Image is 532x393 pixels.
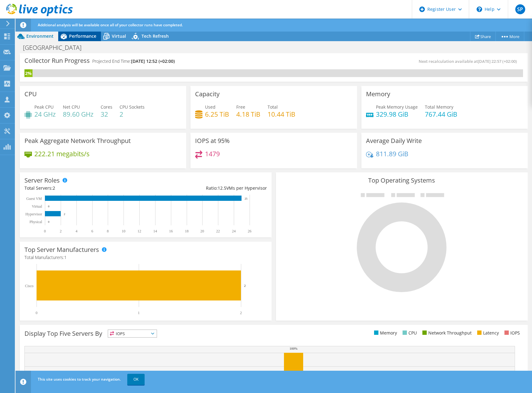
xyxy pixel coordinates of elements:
[281,177,523,184] h3: Top Operating Systems
[63,104,80,110] span: Net CPU
[108,330,157,337] span: IOPS
[48,220,50,223] text: 0
[24,177,60,184] h3: Server Roles
[476,330,499,336] li: Latency
[120,111,145,118] h4: 2
[268,111,295,118] h4: 10.44 TiB
[218,185,226,191] span: 12.5
[195,91,220,97] h3: Capacity
[495,32,524,41] a: More
[244,284,246,287] text: 2
[48,205,50,208] text: 0
[44,229,46,233] text: 0
[26,196,42,201] text: Guest VM
[138,311,140,315] text: 1
[38,377,121,382] span: This site uses cookies to track your navigation.
[53,185,55,191] span: 2
[25,284,33,288] text: Cisco
[60,229,62,233] text: 2
[373,330,397,336] li: Memory
[290,347,298,350] text: 100%
[24,91,37,97] h3: CPU
[34,104,54,110] span: Peak CPU
[366,137,422,144] h3: Average Daily Write
[34,111,56,118] h4: 24 GHz
[169,229,173,233] text: 16
[153,229,157,233] text: 14
[248,229,251,233] text: 26
[24,254,267,261] h4: Total Manufacturers:
[24,70,33,77] div: 2%
[216,229,220,233] text: 22
[142,33,169,39] span: Tech Refresh
[101,111,112,118] h4: 32
[240,311,242,315] text: 2
[32,204,42,209] text: Virtual
[20,44,91,51] h1: [GEOGRAPHIC_DATA]
[34,150,89,157] h4: 222.21 megabits/s
[419,58,520,64] span: Next recalculation available at
[366,91,390,97] h3: Memory
[122,229,125,233] text: 10
[205,150,220,157] h4: 1479
[112,33,126,39] span: Virtual
[146,185,267,192] div: Ratio: VMs per Hypervisor
[268,104,278,110] span: Total
[101,104,112,110] span: Cores
[376,111,418,118] h4: 329.98 GiB
[421,330,472,336] li: Network Throughput
[205,111,229,118] h4: 6.25 TiB
[24,246,99,253] h3: Top Server Manufacturers
[131,58,175,64] span: [DATE] 12:52 (+02:00)
[425,111,457,118] h4: 767.44 GiB
[185,229,189,233] text: 18
[401,330,417,336] li: CPU
[503,330,520,336] li: IOPS
[26,33,54,39] span: Environment
[245,197,248,200] text: 25
[478,58,517,64] span: [DATE] 22:57 (+02:00)
[76,229,77,233] text: 4
[376,150,408,157] h4: 811.89 GiB
[29,220,42,224] text: Physical
[120,104,145,110] span: CPU Sockets
[195,137,230,144] h3: IOPS at 95%
[24,137,131,144] h3: Peak Aggregate Network Throughput
[477,6,482,12] svg: \n
[425,104,453,110] span: Total Memory
[24,185,146,192] div: Total Servers:
[25,212,42,216] text: Hypervisor
[64,213,65,216] text: 2
[63,111,94,118] h4: 89.60 GHz
[69,33,96,39] span: Performance
[36,311,37,315] text: 0
[515,4,525,14] span: SP
[127,374,145,385] a: OK
[470,32,496,41] a: Share
[107,229,109,233] text: 8
[236,111,260,118] h4: 4.18 TiB
[236,104,245,110] span: Free
[376,104,418,110] span: Peak Memory Usage
[200,229,204,233] text: 20
[92,58,175,65] h4: Projected End Time:
[64,254,67,260] span: 1
[137,229,141,233] text: 12
[205,104,216,110] span: Used
[38,22,183,28] span: Additional analysis will be available once all of your collector runs have completed.
[91,229,93,233] text: 6
[232,229,236,233] text: 24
